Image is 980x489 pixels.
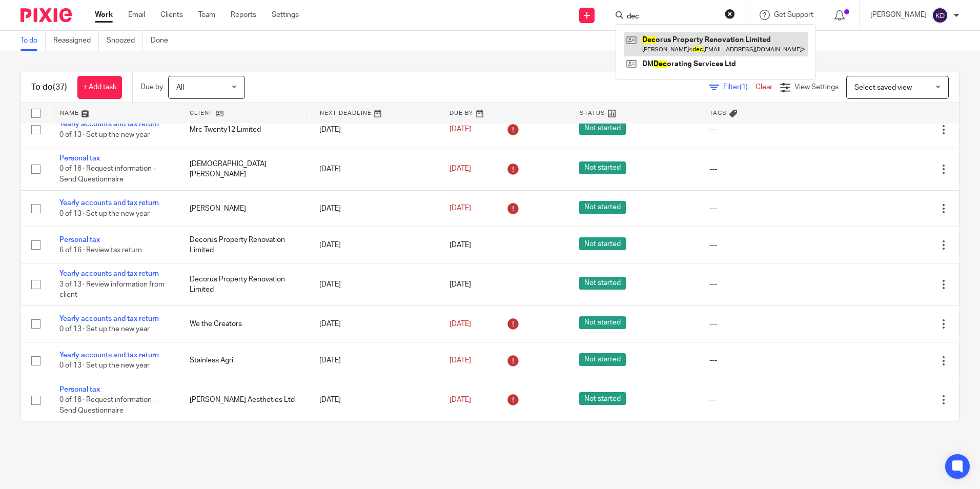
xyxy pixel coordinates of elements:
[179,148,310,190] td: [DEMOGRAPHIC_DATA][PERSON_NAME]
[579,201,626,214] span: Not started
[59,270,159,277] a: Yearly accounts and tax return
[450,241,471,249] span: [DATE]
[756,84,772,91] a: Clear
[709,240,819,250] div: ---
[450,281,471,288] span: [DATE]
[107,31,143,51] a: Snoozed
[140,82,163,92] p: Due by
[579,161,626,174] span: Not started
[179,263,310,305] td: Decorus Property Renovation Limited
[160,10,183,20] a: Clients
[309,227,439,263] td: [DATE]
[932,7,948,24] img: svg%3E
[179,379,310,421] td: [PERSON_NAME] Aesthetics Ltd
[309,190,439,227] td: [DATE]
[774,11,813,18] span: Get Support
[31,82,67,93] h1: To do
[59,247,142,254] span: 6 of 16 · Review tax return
[579,353,626,366] span: Not started
[179,111,310,148] td: Mrc Twenty12 Limited
[59,362,150,370] span: 0 of 13 · Set up the new year
[77,76,122,99] a: + Add task
[272,10,299,20] a: Settings
[95,10,113,20] a: Work
[579,122,626,135] span: Not started
[309,342,439,379] td: [DATE]
[231,10,256,20] a: Reports
[309,148,439,190] td: [DATE]
[725,9,735,19] button: Clear
[579,392,626,405] span: Not started
[179,190,310,227] td: [PERSON_NAME]
[309,379,439,421] td: [DATE]
[709,319,819,329] div: ---
[626,12,718,22] input: Search
[59,210,150,217] span: 0 of 13 · Set up the new year
[59,352,159,359] a: Yearly accounts and tax return
[59,131,150,138] span: 0 of 13 · Set up the new year
[59,386,100,393] a: Personal tax
[450,205,471,212] span: [DATE]
[870,10,927,20] p: [PERSON_NAME]
[59,120,159,128] a: Yearly accounts and tax return
[450,166,471,173] span: [DATE]
[709,395,819,405] div: ---
[179,305,310,342] td: We the Creators
[53,31,99,51] a: Reassigned
[794,84,839,91] span: View Settings
[709,125,819,135] div: ---
[723,84,756,91] span: Filter
[450,320,471,328] span: [DATE]
[179,342,310,379] td: Stainless Agri
[59,236,100,243] a: Personal tax
[151,31,176,51] a: Done
[450,396,471,403] span: [DATE]
[450,126,471,133] span: [DATE]
[59,199,159,207] a: Yearly accounts and tax return
[579,237,626,250] span: Not started
[709,279,819,290] div: ---
[59,166,156,184] span: 0 of 16 · Request information - Send Questionnaire
[450,357,471,364] span: [DATE]
[59,325,150,333] span: 0 of 13 · Set up the new year
[59,155,100,162] a: Personal tax
[21,8,72,22] img: Pixie
[128,10,145,20] a: Email
[309,263,439,305] td: [DATE]
[198,10,215,20] a: Team
[309,111,439,148] td: [DATE]
[740,84,748,91] span: (1)
[309,305,439,342] td: [DATE]
[709,110,727,116] span: Tags
[709,203,819,214] div: ---
[854,84,912,91] span: Select saved view
[709,355,819,365] div: ---
[59,396,156,414] span: 0 of 16 · Request information - Send Questionnaire
[59,281,165,299] span: 3 of 13 · Review information from client
[53,83,67,91] span: (37)
[176,84,184,91] span: All
[21,31,46,51] a: To do
[59,315,159,322] a: Yearly accounts and tax return
[709,164,819,174] div: ---
[179,227,310,263] td: Decorus Property Renovation Limited
[579,316,626,329] span: Not started
[579,277,626,290] span: Not started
